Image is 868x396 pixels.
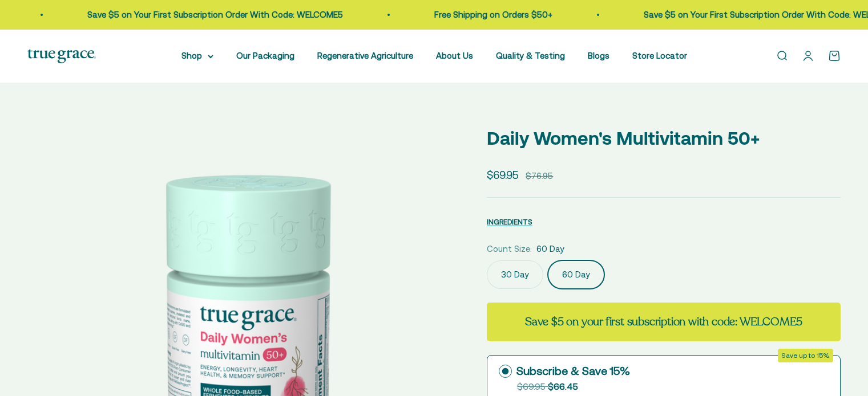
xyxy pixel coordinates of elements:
a: Free Shipping on Orders $50+ [434,10,552,19]
span: INGREDIENTS [487,218,532,226]
sale-price: $69.95 [487,166,519,183]
a: Store Locator [632,51,687,60]
a: Regenerative Agriculture [317,51,413,60]
compare-at-price: $76.95 [526,169,553,183]
span: 60 Day [536,242,564,256]
a: Blogs [588,51,609,60]
p: Save $5 on Your First Subscription Order With Code: WELCOME5 [87,8,343,22]
strong: Save $5 on your first subscription with code: WELCOME5 [525,314,802,329]
a: About Us [436,51,473,60]
p: Daily Women's Multivitamin 50+ [487,124,841,153]
button: INGREDIENTS [487,215,532,228]
a: Quality & Testing [496,51,565,60]
a: Our Packaging [236,51,294,60]
legend: Count Size: [487,242,532,256]
summary: Shop [181,49,213,63]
